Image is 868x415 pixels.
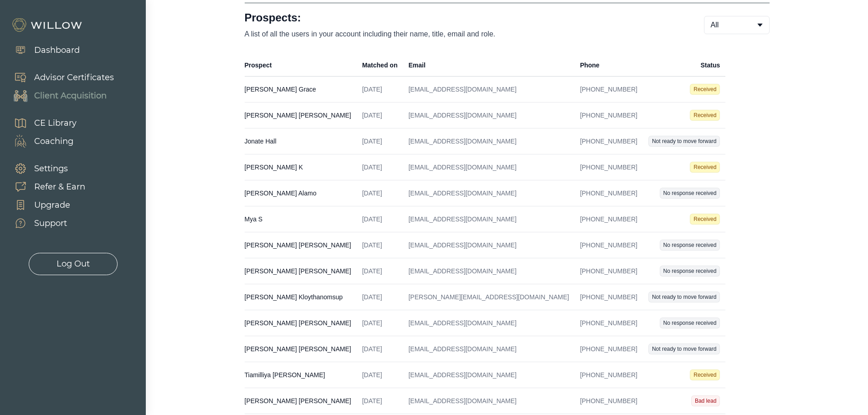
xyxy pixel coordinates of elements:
span: Not ready to move forward [648,343,720,354]
td: Mya S [245,206,357,232]
div: Settings [34,163,68,175]
td: [PERSON_NAME] [PERSON_NAME] [245,336,357,362]
a: Advisor Certificates [5,68,114,87]
td: [EMAIL_ADDRESS][DOMAIN_NAME] [403,258,574,284]
td: [DATE] [357,128,403,154]
td: [PERSON_NAME] [PERSON_NAME] [245,102,357,128]
td: [PHONE_NUMBER] [575,102,643,128]
th: Email [403,54,574,77]
td: [PERSON_NAME] [PERSON_NAME] [245,310,357,336]
p: A list of all the users in your account including their name, title, email and role. [245,29,675,40]
div: Upgrade [34,199,70,211]
td: [PHONE_NUMBER] [575,284,643,310]
span: Received [690,214,720,225]
td: [PHONE_NUMBER] [575,388,643,414]
th: Matched on [357,54,403,77]
span: No response received [660,240,720,251]
td: [PHONE_NUMBER] [575,362,643,388]
a: CE Library [5,114,77,132]
span: Not ready to move forward [648,292,720,302]
span: Received [690,84,720,95]
span: Received [690,162,720,173]
td: [PHONE_NUMBER] [575,128,643,154]
td: [DATE] [357,310,403,336]
div: Support [34,217,67,230]
a: Client Acquisition [5,87,114,105]
a: Dashboard [5,41,80,59]
td: [PHONE_NUMBER] [575,232,643,258]
span: caret-down [756,21,764,29]
div: Refer & Earn [34,181,85,193]
td: [PERSON_NAME] K [245,154,357,180]
td: [DATE] [357,102,403,128]
span: Received [690,369,720,380]
td: [PERSON_NAME] [PERSON_NAME] [245,232,357,258]
td: [DATE] [357,154,403,180]
div: Coaching [34,135,73,148]
td: [EMAIL_ADDRESS][DOMAIN_NAME] [403,232,574,258]
td: [DATE] [357,258,403,284]
div: Advisor Certificates [34,72,114,84]
td: [EMAIL_ADDRESS][DOMAIN_NAME] [403,180,574,206]
div: Client Acquisition [34,90,107,102]
span: No response received [660,266,720,277]
td: [PERSON_NAME][EMAIL_ADDRESS][DOMAIN_NAME] [403,284,574,310]
td: [PERSON_NAME] Grace [245,77,357,102]
span: No response received [660,318,720,328]
td: [DATE] [357,388,403,414]
td: [EMAIL_ADDRESS][DOMAIN_NAME] [403,102,574,128]
td: [EMAIL_ADDRESS][DOMAIN_NAME] [403,77,574,102]
td: [PERSON_NAME] Kloythanomsup [245,284,357,310]
td: [PHONE_NUMBER] [575,258,643,284]
td: [EMAIL_ADDRESS][DOMAIN_NAME] [403,388,574,414]
td: [EMAIL_ADDRESS][DOMAIN_NAME] [403,362,574,388]
span: Not ready to move forward [648,136,720,147]
td: [EMAIL_ADDRESS][DOMAIN_NAME] [403,336,574,362]
td: [PHONE_NUMBER] [575,206,643,232]
td: [PERSON_NAME] [PERSON_NAME] [245,388,357,414]
td: [DATE] [357,180,403,206]
div: CE Library [34,117,77,129]
span: No response received [660,188,720,199]
h1: Prospects: [245,10,675,25]
img: Willow [11,18,84,32]
td: [DATE] [357,336,403,362]
a: Settings [5,159,85,178]
td: [DATE] [357,206,403,232]
div: Log Out [56,258,90,270]
th: Status [643,54,725,77]
div: Dashboard [34,44,80,56]
span: All [711,20,719,31]
td: [PERSON_NAME] [PERSON_NAME] [245,258,357,284]
a: Coaching [5,132,77,150]
th: Prospect [245,54,357,77]
td: [PHONE_NUMBER] [575,180,643,206]
span: Bad lead [691,395,720,406]
td: [DATE] [357,284,403,310]
td: [PHONE_NUMBER] [575,310,643,336]
a: Refer & Earn [5,178,85,196]
a: Upgrade [5,196,85,214]
td: [EMAIL_ADDRESS][DOMAIN_NAME] [403,206,574,232]
td: [DATE] [357,232,403,258]
td: [EMAIL_ADDRESS][DOMAIN_NAME] [403,310,574,336]
td: [EMAIL_ADDRESS][DOMAIN_NAME] [403,154,574,180]
td: [EMAIL_ADDRESS][DOMAIN_NAME] [403,128,574,154]
td: [PHONE_NUMBER] [575,77,643,102]
td: [DATE] [357,362,403,388]
td: [PHONE_NUMBER] [575,336,643,362]
th: Phone [575,54,643,77]
td: [DATE] [357,77,403,102]
td: [PERSON_NAME] Alamo [245,180,357,206]
td: Tiamilliya [PERSON_NAME] [245,362,357,388]
span: Received [690,110,720,121]
td: [PHONE_NUMBER] [575,154,643,180]
td: Jonate Hall [245,128,357,154]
